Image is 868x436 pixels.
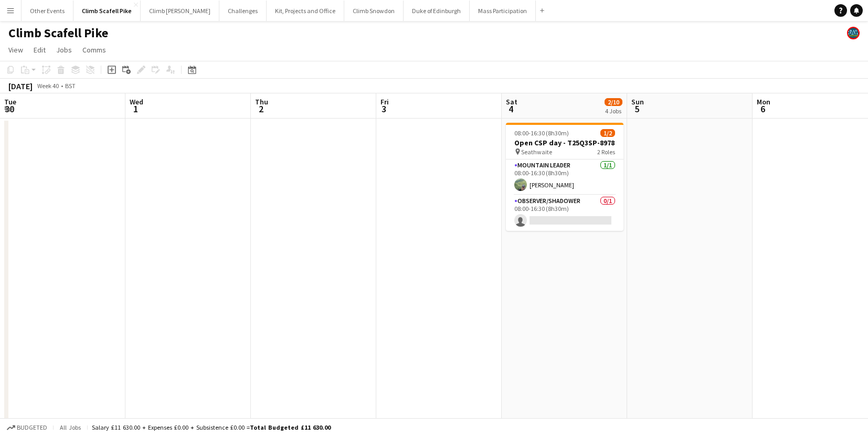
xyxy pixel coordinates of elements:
[504,103,517,115] span: 4
[34,45,46,55] span: Edit
[597,148,615,156] span: 2 Roles
[29,43,50,57] a: Edit
[58,423,83,431] span: All jobs
[52,43,76,57] a: Jobs
[380,97,389,107] span: Fri
[506,138,623,147] h3: Open CSP day - T25Q3SP-8978
[605,107,622,115] div: 4 Jobs
[78,43,110,57] a: Comms
[17,424,47,431] span: Budgeted
[128,103,143,115] span: 1
[4,97,16,107] span: Tue
[630,103,644,115] span: 5
[56,45,72,55] span: Jobs
[130,97,143,107] span: Wed
[757,97,770,107] span: Mon
[3,103,16,115] span: 30
[506,97,517,107] span: Sat
[514,129,569,137] span: 08:00-16:30 (8h30m)
[253,103,268,115] span: 2
[250,423,331,431] span: Total Budgeted £11 630.00
[344,1,404,21] button: Climb Snowdon
[82,45,106,55] span: Comms
[506,159,623,195] app-card-role: Mountain Leader1/108:00-16:30 (8h30m)[PERSON_NAME]
[404,1,470,21] button: Duke of Edinburgh
[631,97,644,107] span: Sun
[22,1,73,21] button: Other Events
[600,129,615,137] span: 1/2
[255,97,268,107] span: Thu
[755,103,770,115] span: 6
[470,1,536,21] button: Mass Participation
[5,422,49,433] button: Budgeted
[379,103,389,115] span: 3
[506,195,623,231] app-card-role: Observer/Shadower0/108:00-16:30 (8h30m)
[605,98,622,106] span: 2/10
[4,43,27,57] a: View
[65,82,76,90] div: BST
[219,1,267,21] button: Challenges
[847,27,860,39] app-user-avatar: Staff RAW Adventures
[92,423,331,431] div: Salary £11 630.00 + Expenses £0.00 + Subsistence £0.00 =
[35,82,61,90] span: Week 40
[267,1,344,21] button: Kit, Projects and Office
[506,123,623,231] app-job-card: 08:00-16:30 (8h30m)1/2Open CSP day - T25Q3SP-8978 Seathwaite2 RolesMountain Leader1/108:00-16:30 ...
[8,25,108,41] h1: Climb Scafell Pike
[8,45,23,55] span: View
[8,81,33,91] div: [DATE]
[141,1,219,21] button: Climb [PERSON_NAME]
[73,1,141,21] button: Climb Scafell Pike
[521,148,552,156] span: Seathwaite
